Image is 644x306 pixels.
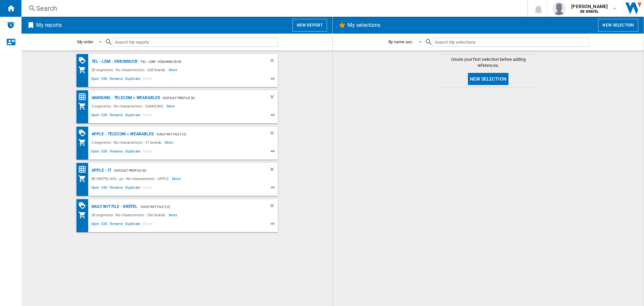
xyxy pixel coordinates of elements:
span: Rename [109,184,124,192]
div: Delete [269,203,278,211]
span: Rename [109,76,124,84]
button: New selection [468,73,508,85]
button: New selection [598,19,638,32]
div: - Daily WIT file (12) [138,203,255,211]
span: [PERSON_NAME] [571,3,608,10]
div: PROMOTIONS Matrix [78,202,90,210]
span: More [167,102,176,110]
img: profile.jpg [552,2,566,15]
span: Share [142,184,153,192]
span: Edit [100,112,109,120]
span: Share [142,76,153,84]
div: My Assortment [78,211,90,219]
div: Price Matrix [78,165,90,174]
div: APPLE - Telecom + Wearables [90,130,154,138]
span: Create your first selection before adding references. [441,56,535,69]
div: Search [36,4,510,13]
span: Share [142,112,153,120]
div: PROMOTIONS Matrix [78,56,90,65]
span: Edit [100,148,109,156]
div: By name asc. [388,39,414,44]
span: Open [90,112,101,120]
span: Rename [109,148,124,156]
h2: My reports [35,19,63,32]
div: - Default profile (6) [160,94,256,102]
div: 20 segments - No characteristic - 268 brands [90,66,169,74]
span: Open [90,221,101,229]
div: Delete [269,130,278,138]
span: Edit [100,184,109,192]
div: My order [77,39,93,44]
span: Duplicate [124,184,142,192]
span: Duplicate [124,148,142,156]
div: Delete [269,94,278,102]
div: TEL - LDM - VDB/MM/CB [90,57,138,66]
span: More [165,138,174,146]
b: BE KREFEL [580,9,599,14]
div: 20 segments - No characteristic - 266 brands [90,211,169,219]
div: 2 segments - No characteristic - SAMSUNG [90,102,167,110]
span: Edit [100,221,109,229]
div: - TEL - LDM - VDB/MM/CB (4) [137,57,255,66]
span: Share [142,221,153,229]
div: Price Matrix [78,93,90,101]
div: Daily WIT file - Krëfel [90,203,138,211]
div: My Assortment [78,175,90,183]
button: New report [292,19,327,32]
h2: My selections [346,19,382,32]
div: BE KREFEL:Info - pc - No characteristic - APPLE [90,175,172,183]
span: Rename [109,112,124,120]
div: - Default profile (6) [111,166,256,175]
span: Duplicate [124,76,142,84]
span: Duplicate [124,221,142,229]
input: Search My selections [433,38,589,47]
span: Open [90,76,101,84]
span: Share [142,148,153,156]
div: SAMSUNG - Telecom + Wearables [90,94,160,102]
div: - Daily WIT file (12) [154,130,256,138]
span: Duplicate [124,112,142,120]
div: 2 segments - No characteristic - 21 brands [90,138,165,146]
span: More [169,66,178,74]
span: More [172,175,182,183]
div: My Assortment [78,138,90,146]
span: Rename [109,221,124,229]
div: My Assortment [78,66,90,74]
div: Delete [269,166,278,175]
img: alerts-logo.svg [7,21,15,29]
div: PROMOTIONS Matrix [78,129,90,137]
span: Open [90,148,101,156]
div: My Assortment [78,102,90,110]
span: More [169,211,178,219]
div: Delete [269,57,278,66]
span: Open [90,184,101,192]
input: Search My reports [113,38,278,47]
div: APPLE - IT [90,166,111,175]
span: Edit [100,76,109,84]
